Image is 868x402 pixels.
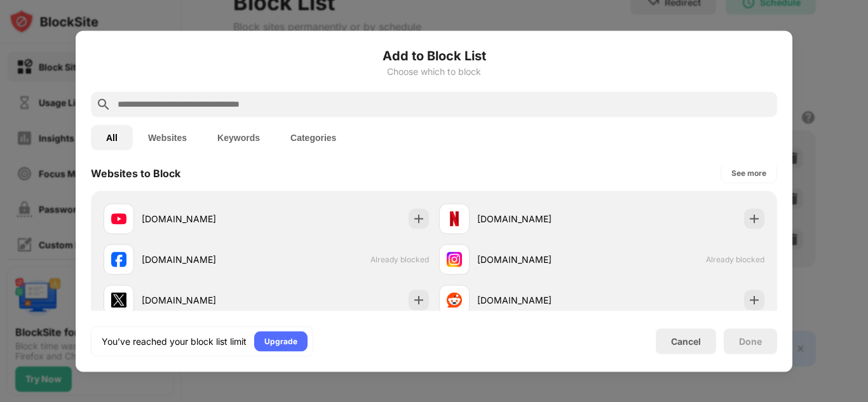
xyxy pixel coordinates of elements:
[133,124,202,150] button: Websites
[142,212,266,225] div: [DOMAIN_NAME]
[477,212,602,225] div: [DOMAIN_NAME]
[447,251,462,267] img: favicons
[91,46,777,65] h6: Add to Block List
[264,335,297,347] div: Upgrade
[370,255,429,264] span: Already blocked
[96,97,111,112] img: search.svg
[91,166,180,179] div: Websites to Block
[739,336,762,346] div: Done
[731,166,766,179] div: See more
[142,293,266,307] div: [DOMAIN_NAME]
[111,251,126,267] img: favicons
[91,124,133,150] button: All
[477,253,602,266] div: [DOMAIN_NAME]
[142,253,266,266] div: [DOMAIN_NAME]
[91,66,777,76] div: Choose which to block
[706,255,764,264] span: Already blocked
[477,293,602,307] div: [DOMAIN_NAME]
[275,124,351,150] button: Categories
[202,124,275,150] button: Keywords
[447,292,462,307] img: favicons
[102,335,247,347] div: You’ve reached your block list limit
[111,211,126,226] img: favicons
[671,336,701,347] div: Cancel
[111,292,126,307] img: favicons
[447,211,462,226] img: favicons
